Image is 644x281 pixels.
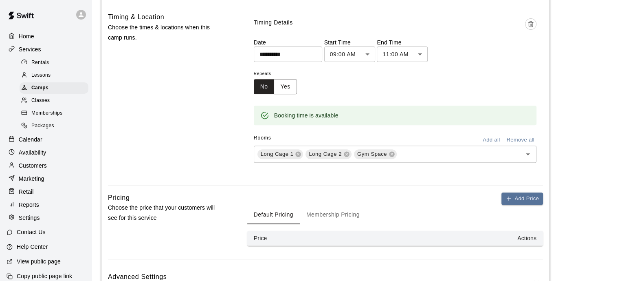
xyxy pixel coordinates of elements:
[525,18,536,38] span: Delete time
[354,149,397,159] div: Gym Space
[254,18,293,27] p: Timing Details
[7,186,85,198] a: Retail
[20,120,88,132] div: Packages
[254,79,275,94] button: No
[19,148,46,157] p: Availability
[19,214,40,222] p: Settings
[478,134,504,146] button: Add all
[17,243,48,251] p: Help Center
[257,150,297,158] span: Long Cage 1
[254,38,322,46] p: Date
[31,59,49,67] span: Rentals
[7,146,85,159] a: Availability
[31,122,54,130] span: Packages
[254,135,271,141] span: Rooms
[31,109,62,117] span: Memberships
[324,46,375,62] div: 09:00 AM
[20,82,88,94] div: Camps
[7,199,85,211] a: Reports
[20,107,92,120] a: Memberships
[257,149,303,159] div: Long Cage 1
[31,97,50,105] span: Classes
[306,149,352,159] div: Long Cage 2
[300,205,366,224] button: Membership Pricing
[247,205,300,224] button: Default Pricing
[108,203,221,223] p: Choose the price that your customers will see for this service
[20,82,92,95] a: Camps
[20,70,88,81] div: Lessons
[19,201,39,209] p: Reports
[324,38,375,46] p: Start Time
[7,30,85,42] a: Home
[7,133,85,146] a: Calendar
[274,79,297,94] button: Yes
[329,231,543,246] th: Actions
[17,228,46,236] p: Contact Us
[274,108,338,123] div: Booking time is available
[7,173,85,185] a: Marketing
[108,12,164,22] h6: Timing & Location
[19,188,34,196] p: Retail
[31,84,48,92] span: Camps
[247,231,329,246] th: Price
[522,148,534,160] button: Open
[19,32,34,40] p: Home
[20,120,92,133] a: Packages
[17,257,61,266] p: View public page
[20,95,88,106] div: Classes
[7,212,85,224] a: Settings
[20,95,92,107] a: Classes
[501,192,543,205] button: Add Price
[377,46,428,62] div: 11:00 AM
[377,38,428,46] p: End Time
[17,272,72,280] p: Copy public page link
[7,159,85,172] a: Customers
[108,22,221,43] p: Choose the times & locations when this camp runs.
[20,57,88,69] div: Rentals
[504,134,536,146] button: Remove all
[19,135,42,144] p: Calendar
[20,108,88,119] div: Memberships
[19,175,44,183] p: Marketing
[254,69,303,80] span: Repeats
[20,56,92,69] a: Rentals
[7,43,85,55] a: Services
[254,79,297,94] div: outlined button group
[20,69,92,82] a: Lessons
[31,71,51,80] span: Lessons
[306,150,345,158] span: Long Cage 2
[19,162,47,170] p: Customers
[354,150,390,158] span: Gym Space
[19,45,41,53] p: Services
[254,46,317,62] input: Choose date, selected date is Sep 29, 2025
[108,192,130,203] h6: Pricing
